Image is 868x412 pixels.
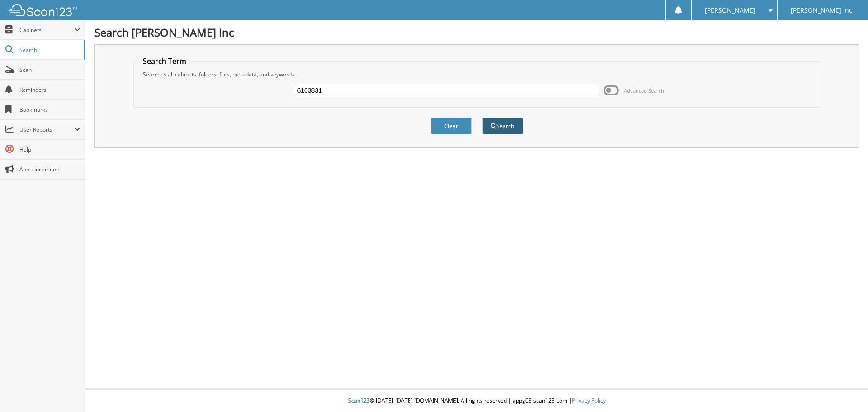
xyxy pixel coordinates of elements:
[348,397,370,404] span: Scan123
[19,146,80,153] span: Help
[19,126,74,133] span: User Reports
[705,8,755,13] span: [PERSON_NAME]
[94,25,859,40] h1: Search [PERSON_NAME] Inc
[19,66,80,74] span: Scan
[482,118,523,134] button: Search
[85,390,868,412] div: © [DATE]-[DATE] [DOMAIN_NAME]. All rights reserved | appg03-scan123-com |
[431,118,472,134] button: Clear
[572,397,606,404] a: Privacy Policy
[19,106,80,114] span: Bookmarks
[9,4,77,16] img: scan123-logo-white.svg
[823,369,868,412] iframe: Chat Widget
[19,166,80,173] span: Announcements
[791,8,852,13] span: [PERSON_NAME] Inc
[19,86,80,94] span: Reminders
[19,46,79,54] span: Search
[624,87,664,94] span: Advanced Search
[138,71,816,78] div: Searches all cabinets, folders, files, metadata, and keywords
[19,26,74,34] span: Cabinets
[138,56,191,66] legend: Search Term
